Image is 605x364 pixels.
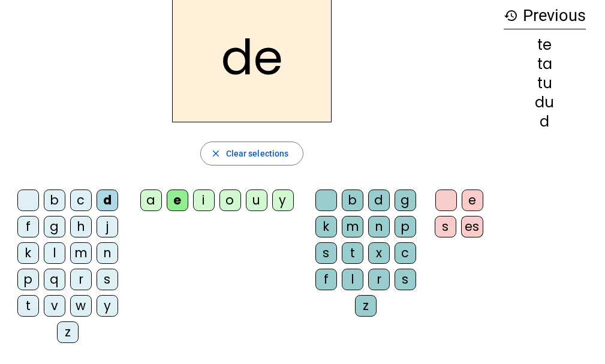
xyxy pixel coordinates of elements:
[395,269,416,290] div: s
[44,216,65,237] div: g
[504,57,586,71] div: ta
[461,216,483,237] div: es
[342,189,363,211] div: b
[17,269,39,290] div: p
[44,269,65,290] div: q
[140,189,162,211] div: a
[17,242,39,264] div: k
[210,148,221,159] mat-icon: close
[17,216,39,237] div: f
[342,269,363,290] div: l
[70,269,92,290] div: r
[193,189,215,211] div: i
[97,216,118,237] div: j
[504,2,586,29] h3: Previous
[355,295,377,317] div: z
[368,242,390,264] div: x
[368,189,390,211] div: d
[44,189,65,211] div: b
[246,189,267,211] div: u
[44,242,65,264] div: l
[315,242,337,264] div: s
[395,189,416,211] div: g
[44,295,65,317] div: v
[200,142,304,166] button: Clear selections
[342,242,363,264] div: t
[395,242,416,264] div: c
[315,216,337,237] div: k
[395,216,416,237] div: p
[342,216,363,237] div: m
[97,242,118,264] div: n
[97,295,118,317] div: y
[70,189,92,211] div: c
[57,321,79,343] div: z
[462,189,483,211] div: e
[435,216,456,237] div: s
[368,269,390,290] div: r
[70,216,92,237] div: h
[504,8,518,23] mat-icon: history
[219,189,241,211] div: o
[70,295,92,317] div: w
[97,189,118,211] div: d
[368,216,390,237] div: n
[17,295,39,317] div: t
[504,76,586,91] div: tu
[504,38,586,52] div: te
[272,189,294,211] div: y
[167,189,188,211] div: e
[315,269,337,290] div: f
[70,242,92,264] div: m
[504,95,586,110] div: du
[226,146,289,161] span: Clear selections
[97,269,118,290] div: s
[504,115,586,129] div: d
